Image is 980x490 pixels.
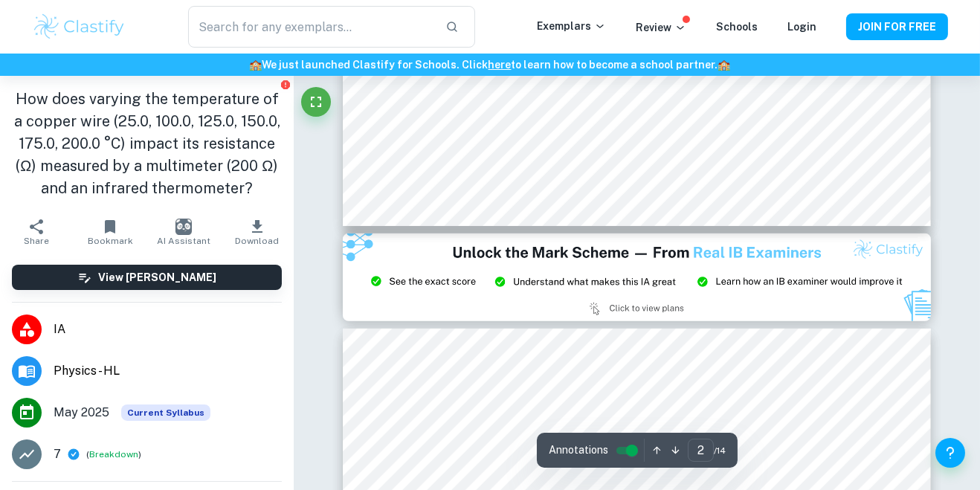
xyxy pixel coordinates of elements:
[175,219,192,235] img: AI Assistant
[121,404,210,421] div: This exemplar is based on the current syllabus. Feel free to refer to it for inspiration/ideas wh...
[280,79,291,90] button: Report issue
[54,320,282,338] span: IA
[537,18,606,34] p: Exemplars
[98,269,216,286] h6: View [PERSON_NAME]
[718,59,731,71] span: 🏫
[74,211,147,253] button: Bookmark
[86,448,141,462] span: ( )
[12,265,282,290] button: View [PERSON_NAME]
[89,448,138,461] button: Breakdown
[32,12,126,42] img: Clastify logo
[636,19,686,36] p: Review
[3,57,977,73] h6: We just launched Clastify for Schools. Click to learn how to become a school partner.
[157,236,210,246] span: AI Assistant
[343,233,931,322] img: Ad
[549,442,608,458] span: Annotations
[12,88,282,199] h1: How does varying the temperature of a copper wire (25.0, 100.0, 125.0, 150.0, 175.0, 200.0 °C) im...
[24,236,49,246] span: Share
[787,21,816,33] a: Login
[846,13,948,40] button: JOIN FOR FREE
[301,87,331,117] button: Fullscreen
[714,444,726,457] span: / 14
[489,59,512,71] a: here
[88,236,133,246] span: Bookmark
[188,6,433,48] input: Search for any exemplars...
[121,404,210,421] span: Current Syllabus
[54,404,109,422] span: May 2025
[54,362,282,380] span: Physics - HL
[147,211,221,253] button: AI Assistant
[935,438,965,468] button: Help and Feedback
[235,236,279,246] span: Download
[54,445,61,463] p: 7
[716,21,758,33] a: Schools
[221,211,294,253] button: Download
[250,59,262,71] span: 🏫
